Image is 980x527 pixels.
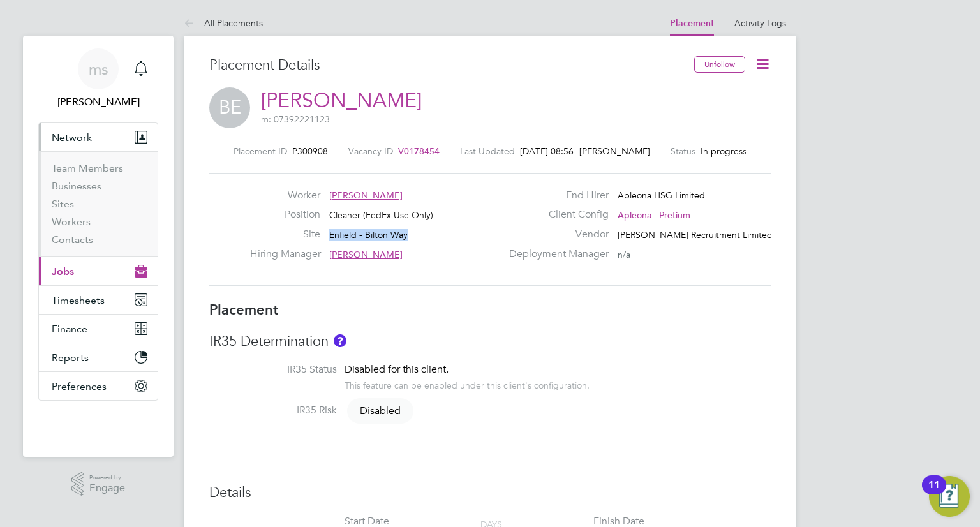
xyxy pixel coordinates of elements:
a: Sites [52,198,74,210]
div: 11 [928,485,940,501]
a: Contacts [52,234,93,246]
label: Last Updated [460,145,515,157]
span: BE [209,87,250,128]
img: berryrecruitment-logo-retina.png [61,413,135,434]
a: [PERSON_NAME] [261,88,422,113]
nav: Main navigation [23,36,174,457]
button: Preferences [39,372,158,400]
label: Site [250,228,320,241]
span: Engage [89,483,125,494]
a: Workers [52,216,91,228]
span: n/a [618,249,630,260]
a: Team Members [52,162,123,174]
span: Cleaner (FedEx Use Only) [329,209,433,221]
h3: Placement Details [209,56,685,75]
a: Powered byEngage [71,472,126,496]
span: Apleona HSG Limited [618,189,705,201]
h3: IR35 Determination [209,332,771,351]
span: [PERSON_NAME] [329,189,403,201]
label: Worker [250,189,320,202]
label: Deployment Manager [501,248,609,261]
span: ms [89,61,108,77]
span: Jobs [52,265,74,278]
span: Finance [52,323,87,335]
button: Jobs [39,257,158,285]
label: Vendor [501,228,609,241]
span: Reports [52,352,89,364]
span: [PERSON_NAME] [329,249,403,260]
span: [DATE] 08:56 - [520,145,579,157]
button: Open Resource Center, 11 new notifications [929,476,970,517]
span: Timesheets [52,294,105,306]
button: Network [39,123,158,151]
b: Placement [209,301,279,318]
label: End Hirer [501,189,609,202]
div: This feature can be enabled under this client's configuration. [345,376,590,391]
span: [PERSON_NAME] [579,145,650,157]
label: Client Config [501,208,609,221]
span: Preferences [52,380,107,392]
a: Placement [670,18,714,29]
a: All Placements [184,17,263,29]
a: ms[PERSON_NAME] [38,48,158,110]
label: IR35 Risk [209,404,337,417]
span: P300908 [292,145,328,157]
span: Disabled [347,398,413,424]
h3: Details [209,484,771,502]
button: About IR35 [334,334,346,347]
span: Apleona - Pretium [618,209,690,221]
label: Placement ID [234,145,287,157]
span: [PERSON_NAME] Recruitment Limited [618,229,773,241]
label: Position [250,208,320,221]
span: In progress [701,145,746,157]
a: Activity Logs [734,17,786,29]
span: V0178454 [398,145,440,157]
div: Network [39,151,158,256]
a: Go to home page [38,413,158,434]
button: Reports [39,343,158,371]
span: m: 07392221123 [261,114,330,125]
span: michelle suchley [38,94,158,110]
label: Vacancy ID [348,145,393,157]
span: Network [52,131,92,144]
button: Unfollow [694,56,745,73]
span: Enfield - Bilton Way [329,229,408,241]
span: Powered by [89,472,125,483]
label: Hiring Manager [250,248,320,261]
a: Businesses [52,180,101,192]
label: Status [671,145,695,157]
label: IR35 Status [209,363,337,376]
button: Timesheets [39,286,158,314]
button: Finance [39,315,158,343]
span: Disabled for this client. [345,363,449,376]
